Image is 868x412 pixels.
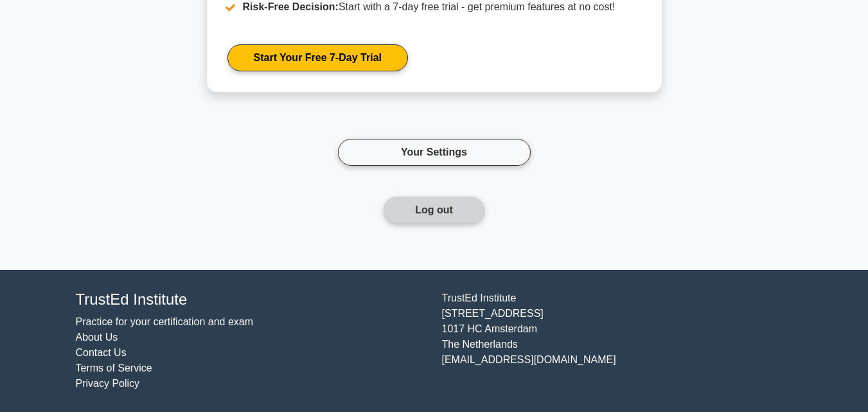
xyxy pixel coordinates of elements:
a: About Us [76,332,118,343]
button: Log out [384,197,484,224]
h4: TrustEd Institute [76,291,427,309]
a: Start Your Free 7-Day Trial [227,44,408,71]
a: Your Settings [338,139,531,166]
div: TrustEd Institute [STREET_ADDRESS] 1017 HC Amsterdam The Netherlands [EMAIL_ADDRESS][DOMAIN_NAME] [434,291,801,391]
a: Privacy Policy [76,378,140,389]
a: Practice for your certification and exam [76,316,254,327]
a: Contact Us [76,347,127,358]
a: Terms of Service [76,363,152,373]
